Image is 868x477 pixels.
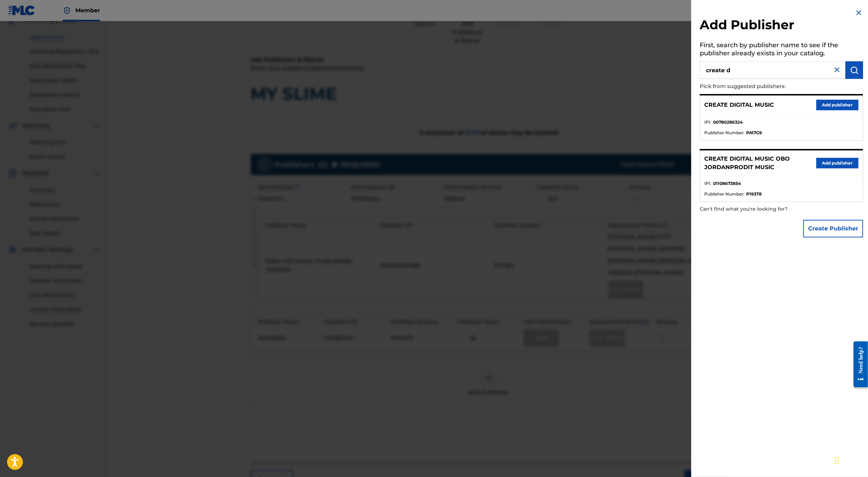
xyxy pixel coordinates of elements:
[833,66,841,74] img: close
[704,130,744,136] span: Publisher Number :
[700,79,823,94] p: Pick from suggested publishers:
[704,180,711,187] span: IPI :
[850,66,858,74] img: Search Works
[816,100,858,110] button: Add publisher
[713,119,743,125] strong: 00780286324
[746,130,762,136] strong: PA17G9
[704,155,816,172] p: CREATE DIGITAL MUSIC OBO JORDANPRODIT MUSIC
[700,39,863,61] h5: First, search by publisher name to see if the publisher already exists in your catalog.
[848,336,868,393] iframe: Resource Center
[816,158,858,168] button: Add publisher
[833,443,868,477] iframe: Chat Widget
[803,220,863,237] button: Create Publisher
[700,61,845,79] input: Search publisher's name
[63,6,71,15] img: Top Rightsholder
[835,450,839,471] div: Drag
[746,191,762,197] strong: P193T8
[704,119,711,125] span: IPI :
[704,101,774,109] p: CREATE DIGITAL MUSIC
[700,17,863,35] h2: Add Publisher
[8,5,36,16] img: MLC Logo
[704,191,744,197] span: Publisher Number :
[75,6,100,14] span: Member
[713,180,741,187] strong: 01108673854
[700,202,823,216] p: Can't find what you're looking for?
